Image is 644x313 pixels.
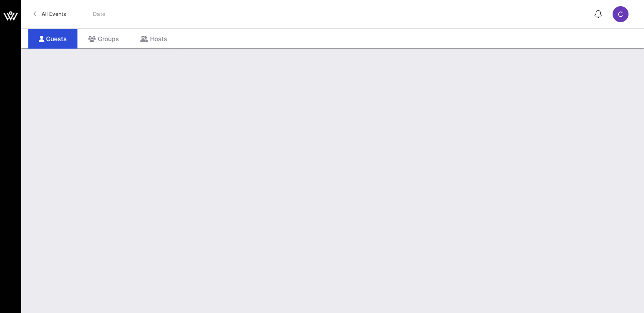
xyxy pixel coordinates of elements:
[42,11,66,17] span: All Events
[77,29,130,49] div: Groups
[613,6,629,22] div: C
[28,7,71,21] a: All Events
[618,10,623,19] span: C
[130,29,178,49] div: Hosts
[28,29,77,49] div: Guests
[93,10,106,19] p: Date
